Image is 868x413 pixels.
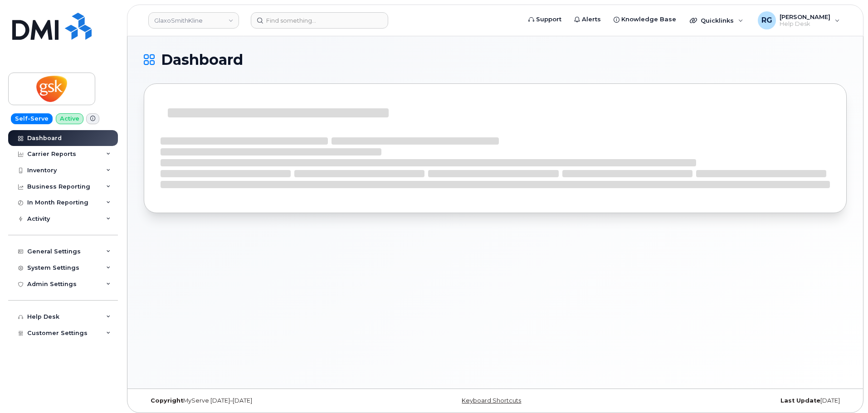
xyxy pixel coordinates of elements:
[780,397,820,404] strong: Last Update
[161,53,243,67] span: Dashboard
[462,397,521,404] a: Keyboard Shortcuts
[612,397,847,404] div: [DATE]
[144,397,378,404] div: MyServe [DATE]–[DATE]
[151,397,183,404] strong: Copyright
